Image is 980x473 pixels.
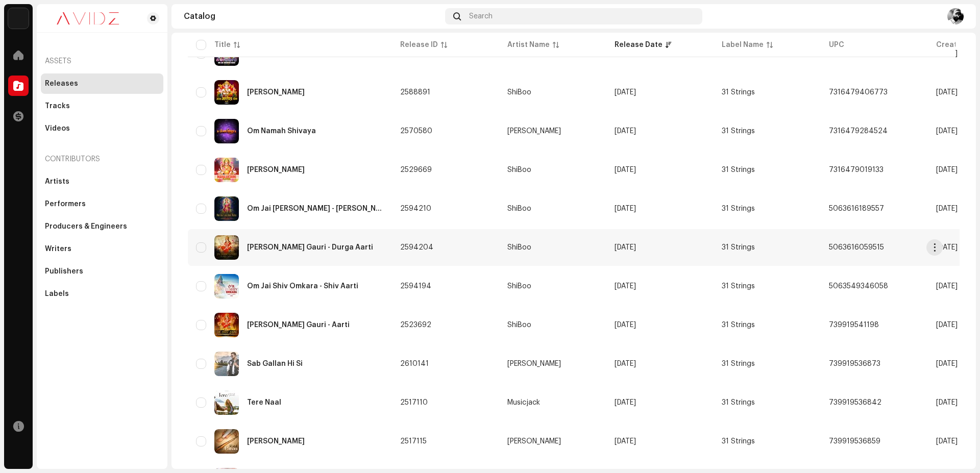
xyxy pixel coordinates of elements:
img: 45bfd99f-54b5-4f89-b408-5a052f1ba544 [214,274,239,298]
div: Writers [45,245,71,253]
span: Dec 9, 2024 [615,128,636,135]
div: Releases [45,80,78,88]
span: Dec 3, 2024 [936,128,958,135]
span: Oct 28, 2024 [615,166,636,173]
span: 31 Strings [722,399,755,406]
span: Jan 7, 2025 [936,360,958,367]
span: Oct 14, 2024 [936,438,958,445]
div: Om Jai Lakshmi Mata - Laxmi Aarti [247,205,384,212]
span: 5063616059515 [829,244,884,251]
re-m-nav-item: Producers & Engineers [41,216,163,237]
span: 7316479019133 [829,166,884,173]
div: Videos [45,125,70,133]
span: 739919536842 [829,399,881,406]
re-m-nav-item: Releases [41,73,163,94]
re-m-nav-item: Videos [41,118,163,139]
span: 739919536873 [829,360,880,367]
div: ShiBoo [507,166,531,173]
span: Aug 18, 2020 [615,438,636,445]
re-m-nav-item: Artists [41,171,163,192]
span: Dec 23, 2024 [936,205,958,212]
span: ShiBoo [507,283,598,290]
div: Tere Naal [247,399,281,406]
span: Dec 23, 2024 [936,283,958,290]
img: f4c52129-11d7-4d32-b970-963ac130b251 [214,390,239,415]
re-a-nav-header: Contributors [41,147,163,171]
re-m-nav-item: Performers [41,194,163,214]
div: Rafal Pathani [247,438,305,445]
span: ShiBoo [507,321,598,329]
span: 31 Strings [722,438,755,445]
span: ShiBoo [507,244,598,251]
span: 2594210 [400,205,431,212]
div: Label Name [722,40,764,50]
span: Sep 30, 2024 [615,244,636,251]
span: ShiBoo [507,89,598,96]
div: Sab Gallan Hi Si [247,360,303,367]
div: [PERSON_NAME] [507,128,561,135]
div: ShiBoo [507,244,531,251]
div: Artist Name [507,40,550,50]
img: 7267bbb8-4320-476c-9054-7ff0064dbdda [214,235,239,260]
img: f1b4ad2c-78ee-4bb3-b4ba-be8601e03f70 [947,8,964,24]
img: aa5a6aff-0eb4-4e78-85d1-2f66a729b4a4 [214,429,239,454]
span: 31 Strings [722,89,755,96]
span: Oct 14, 2024 [936,399,958,406]
span: 31 Strings [722,360,755,367]
div: Artists [45,178,69,186]
div: ShiBoo [507,321,531,329]
span: ShiBoo [507,166,598,173]
span: 2594194 [400,283,431,290]
span: Oct 18, 2024 [615,205,636,212]
img: 10d72f0b-d06a-424f-aeaa-9c9f537e57b6 [8,8,29,29]
div: [PERSON_NAME] [507,360,561,367]
span: Search [469,12,493,20]
div: Labels [45,290,69,298]
re-m-nav-item: Labels [41,284,163,304]
span: Dec 23, 2024 [936,244,958,251]
img: d2e70a60-d185-4cfe-b934-3363cf3c7fad [214,196,239,221]
span: Sunaina [507,128,598,135]
div: Mahalakshmi Mantra [247,166,305,173]
img: 831dc983-30cb-48bd-8756-eec1eebc79b0 [214,352,239,376]
span: 7316479284524 [829,128,888,135]
re-m-nav-item: Publishers [41,261,163,282]
span: 2588891 [400,89,430,96]
div: Performers [45,200,86,208]
span: Jan 1, 2025 [615,89,636,96]
re-m-nav-item: Writers [41,239,163,259]
span: Musicjack [507,399,598,406]
div: Jai Ambe Gauri - Durga Aarti [247,244,373,251]
span: 7316479406773 [829,89,888,96]
div: Producers & Engineers [45,222,127,231]
div: ShiBoo [507,89,531,96]
span: 2610141 [400,360,429,367]
span: 31 Strings [722,244,755,251]
span: Mar 17, 2023 [615,399,636,406]
span: 31 Strings [722,166,755,173]
span: 739919536859 [829,438,880,445]
span: Dec 18, 2024 [936,89,958,96]
span: 2594204 [400,244,433,251]
div: Title [214,40,231,50]
span: 5063549346058 [829,283,888,290]
img: a22e9b6a-1cc9-481a-ae7f-4364f570b3ce [214,80,239,105]
div: Publishers [45,267,83,276]
div: Om Namah Shivaya [247,128,316,135]
div: ShiBoo [507,283,531,290]
span: 31 Strings [722,283,755,290]
span: 2517115 [400,438,427,445]
span: Oct 15, 2023 [615,321,636,329]
re-a-nav-header: Assets [41,49,163,73]
span: 31 Strings [722,205,755,212]
span: ShiBoo [507,205,598,212]
span: 31 Strings [722,128,755,135]
img: 92d82161-86dc-4b01-b387-41bf810c4d28 [214,313,239,337]
div: [PERSON_NAME] [507,438,561,445]
div: Release Date [615,40,663,50]
span: 2517110 [400,399,428,406]
span: Oct 25, 2024 [936,166,958,173]
div: ShiBoo [507,205,531,212]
